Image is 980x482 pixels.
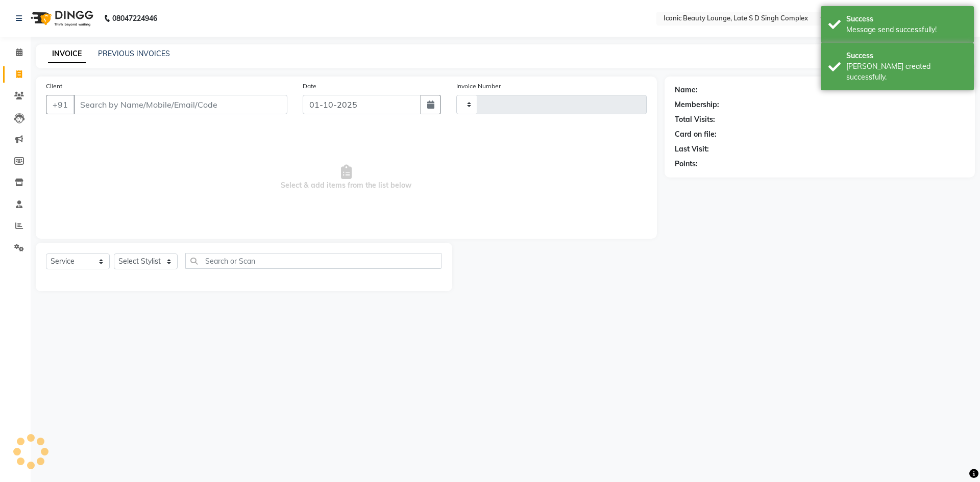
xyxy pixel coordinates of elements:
[846,61,966,83] div: Bill created successfully.
[73,95,287,114] input: Search by Name/Mobile/Email/Code
[98,49,170,58] a: PREVIOUS INVOICES
[112,4,157,33] b: 08047224946
[675,99,719,110] div: Membership:
[48,45,86,63] a: INVOICE
[675,159,698,169] div: Points:
[675,85,698,95] div: Name:
[46,95,75,114] button: +91
[46,82,62,91] label: Client
[675,129,717,140] div: Card on file:
[46,126,647,229] span: Select & add items from the list below
[846,14,966,24] div: Success
[846,24,966,35] div: Message send successfully!
[675,114,715,125] div: Total Visits:
[456,82,501,91] label: Invoice Number
[675,144,709,155] div: Last Visit:
[185,253,442,269] input: Search or Scan
[26,4,96,33] img: logo
[303,82,316,91] label: Date
[846,50,966,61] div: Success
